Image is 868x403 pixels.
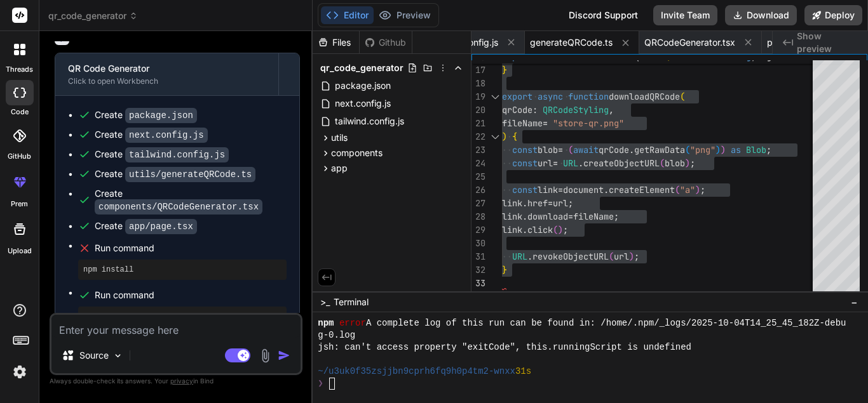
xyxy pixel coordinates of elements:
span: error [339,317,366,329]
span: blob [665,157,685,169]
div: 28 [471,210,485,223]
span: const [512,157,538,169]
span: as [731,144,741,155]
span: ; [766,144,771,155]
span: "a" [680,184,695,195]
code: components/QRCodeGenerator.tsx [95,199,262,215]
span: link [502,224,522,235]
span: function [568,91,609,102]
button: Editor [321,6,374,24]
div: 18 [471,77,485,90]
p: Source [79,349,109,362]
span: . [604,184,609,195]
div: 32 [471,263,485,277]
button: − [848,292,860,312]
span: privacy [170,377,193,385]
span: g-0.log [318,329,355,341]
span: createElement [609,184,675,195]
div: 17 [471,63,485,77]
span: QRCodeStyling [543,104,609,116]
div: Github [360,36,412,49]
span: url [538,157,553,169]
div: 30 [471,237,485,250]
span: ; [700,184,705,195]
span: link [502,211,522,222]
div: 27 [471,197,485,210]
span: URL [512,251,527,262]
span: = [548,197,553,209]
button: Preview [374,6,436,24]
span: ) [685,157,690,169]
span: createObjectURL [583,157,660,169]
div: Create [95,109,197,122]
span: "png" [690,144,715,155]
span: } [502,264,507,275]
span: package.json [334,78,392,93]
label: threads [6,64,33,75]
span: ; [614,211,619,222]
span: utils [331,131,348,144]
div: Create [95,128,208,142]
span: blob [538,144,558,155]
div: 22 [471,130,485,143]
span: − [851,296,858,308]
span: components [331,147,383,159]
span: ; [568,197,573,209]
span: = [558,184,563,195]
span: ) [721,144,726,155]
span: ) [715,144,721,155]
span: Run command [95,242,287,254]
pre: npm run dev [83,312,281,322]
span: ) [502,131,507,142]
span: href [527,197,548,209]
label: GitHub [8,151,31,162]
div: Click to open Workbench [68,76,266,86]
span: ( [675,184,680,195]
div: Click to collapse the range. [487,130,503,143]
label: prem [11,199,28,209]
div: Files [313,36,359,49]
span: jsh: can't access property "exitCode", this.runningScript is undefined [318,341,691,353]
div: Create [95,168,255,181]
div: Create [95,220,197,233]
span: ) [695,184,700,195]
span: ( [685,144,690,155]
span: = [543,117,548,129]
div: 26 [471,183,485,197]
span: npm [318,317,334,329]
span: A complete log of this run can be found in: /home/.npm/_logs/2025-10-04T14_25_45_182Z-debu [366,317,846,329]
code: tailwind.config.js [125,147,229,162]
span: . [629,144,634,155]
span: ) [629,251,634,262]
span: 31s [515,366,531,378]
span: document [563,184,604,195]
span: ; [634,251,639,262]
span: ( [553,224,558,235]
span: qr_code_generator [48,10,138,22]
span: ; [563,224,568,235]
span: next.config.js [334,96,392,111]
span: getRawData [634,144,685,155]
span: const [512,184,538,195]
span: URL [563,157,578,169]
span: revokeObjectURL [532,251,609,262]
span: async [538,91,563,102]
div: Create [95,148,229,161]
span: = [553,157,558,169]
span: ) [558,224,563,235]
span: await [573,144,599,155]
code: package.json [125,108,197,123]
span: link [538,184,558,195]
span: ~/u3uk0f35zsjjbn9cprh6fq9h0p4tm2-wnxx [318,366,515,378]
label: Upload [8,246,32,256]
code: next.config.js [125,128,208,143]
span: . [527,251,532,262]
span: Show preview [797,30,858,55]
div: QR Code Generator [68,62,266,75]
button: Invite Team [653,5,717,25]
img: settings [9,361,31,383]
pre: npm install [83,265,281,275]
span: link [502,197,522,209]
span: ; [690,157,695,169]
span: click [527,224,553,235]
